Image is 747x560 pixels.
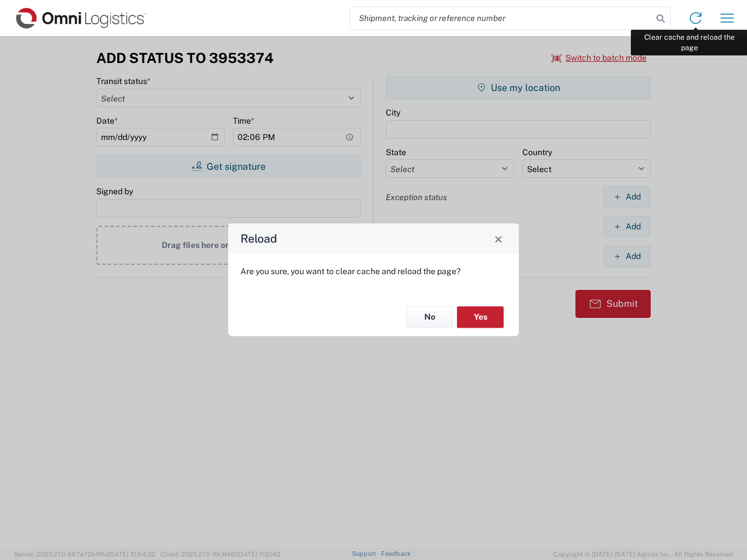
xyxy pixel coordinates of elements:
button: No [406,306,453,328]
button: Yes [457,306,504,328]
h4: Reload [240,230,277,247]
input: Shipment, tracking or reference number [350,7,652,29]
p: Are you sure, you want to clear cache and reload the page? [240,266,507,276]
button: Close [490,230,507,247]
